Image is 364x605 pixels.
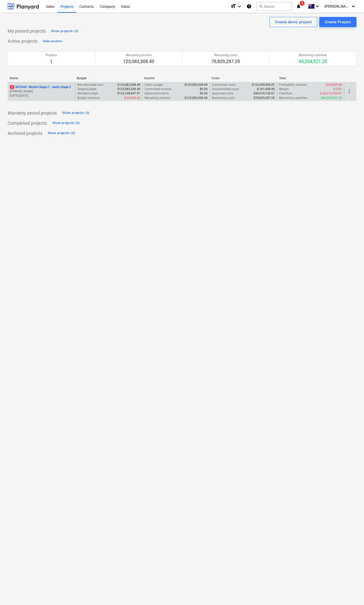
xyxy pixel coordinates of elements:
[41,37,63,45] button: Hide section
[279,87,289,91] p: Margin :
[279,83,308,87] p: Profitability forecast :
[300,1,305,6] span: 3
[212,76,275,80] div: Costs
[117,87,140,91] p: $123,083,308.49
[333,87,342,91] p: -0.05%
[124,96,140,100] p: $-65,099.48
[46,53,57,57] p: Projects
[62,110,89,116] div: Show projects (0)
[321,96,342,100] p: $44,254,021.20
[211,58,240,65] p: 78,829,287.29
[52,120,80,126] div: Show projects (0)
[296,3,301,9] i: notifications
[257,2,292,11] button: Search
[279,91,293,96] p: Cashflow :
[10,85,71,89] p: SKYGAR - Skyline Stage 2 - Jardin Stage 2
[51,119,81,127] button: Show projects (0)
[279,76,342,80] div: Total
[212,83,236,87] p: Committed costs :
[117,83,140,87] p: $123,083,308.49
[10,76,73,80] div: Name
[77,91,99,96] p: Revised budget :
[212,96,235,100] p: Remaining costs :
[43,38,62,44] div: Hide section
[117,91,140,96] p: $123,148,407.97
[211,53,240,57] p: Remaining costs
[48,130,75,136] div: Show projects (0)
[325,4,350,8] span: [PERSON_NAME]
[314,3,321,9] i: keyboard_arrow_down
[123,53,154,57] p: Remaining income
[246,3,252,9] i: Knowledge base
[339,581,364,605] iframe: Chat Widget
[254,91,275,96] p: $44,319,120.67
[257,87,275,91] p: $-161,498.90
[185,83,208,87] p: $123,083,308.49
[200,91,208,96] p: $0.00
[252,83,275,87] p: $123,309,906.87
[10,85,73,98] div: 2SKYGAR -Skyline Stage 2 - Jardin Stage 2[PERSON_NAME][DATE]-[DATE]
[230,3,236,9] i: format_size
[77,83,104,87] p: Net estimated cost :
[10,94,73,98] p: [DATE] - [DATE]
[10,89,73,94] p: [PERSON_NAME]
[275,19,312,25] div: Create demo project
[10,85,14,89] span: 2
[212,91,234,96] p: Approved costs :
[299,53,327,57] p: Remaining cashflow
[326,83,342,87] p: $-65,099.48
[325,19,351,25] div: Create Project
[269,17,317,27] button: Create demo project
[46,58,57,65] p: 1
[50,27,80,35] button: Show projects (0)
[350,3,356,9] i: keyboard_arrow_down
[212,87,239,91] p: Uncommitted costs :
[299,58,327,65] p: 44,254,021.20
[8,130,42,136] p: Archived projects
[8,28,46,34] p: My pinned projects
[200,87,208,91] p: $0.00
[8,120,47,126] p: Completed projects
[185,96,208,100] p: $123,083,308.49
[145,83,164,87] p: Client budget :
[77,76,140,80] div: Budget
[279,96,308,100] p: Remaining cashflow :
[77,87,97,91] p: Target budget :
[145,96,171,100] p: Remaining income :
[8,110,57,116] p: Warranty period projects
[144,76,208,80] div: Income
[145,87,172,91] p: Committed income :
[320,91,342,96] p: $-44,319,120.67
[259,4,263,8] span: search
[145,91,169,96] p: Approved income :
[123,58,154,65] p: 123,083,308.49
[47,129,76,137] button: Show projects (0)
[61,109,91,117] button: Show projects (0)
[77,96,100,100] p: Budget variance :
[8,38,37,44] p: Active projects
[254,96,275,100] p: $78,829,287.29
[51,28,78,34] div: Show projects (0)
[319,17,356,27] button: Create Project
[346,88,352,94] span: more_vert
[236,3,242,9] i: keyboard_arrow_down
